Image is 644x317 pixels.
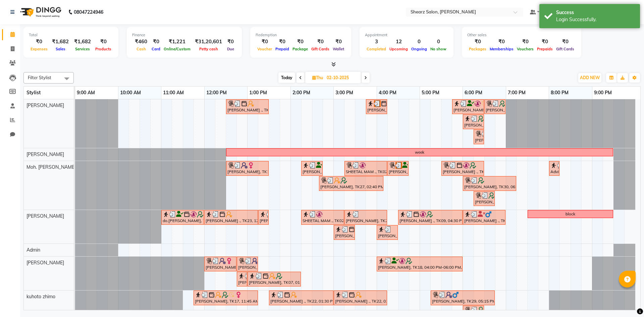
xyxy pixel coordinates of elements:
[198,47,220,51] span: Petty cash
[270,292,333,304] div: [PERSON_NAME] ., TK22, 01:30 PM-03:00 PM, Spa Pedicure
[274,38,291,46] div: ₹0
[162,38,192,46] div: ₹1,221
[237,273,247,285] div: [PERSON_NAME], TK11, 12:45 PM-01:00 PM, Eyebrow threading
[29,38,49,46] div: ₹0
[26,213,64,219] span: [PERSON_NAME]
[388,162,408,175] div: [PERSON_NAME], TK24, 04:15 PM-04:45 PM, Loreal Hair wash - Below Shoulder
[26,164,80,170] span: Moh. [PERSON_NAME] ...
[488,47,515,51] span: Memberships
[310,47,331,51] span: Gift Cards
[162,47,192,51] span: Online/Custom
[410,38,429,46] div: 0
[29,32,113,38] div: Total
[506,88,527,98] a: 7:00 PM
[94,38,113,46] div: ₹0
[365,32,448,38] div: Appointment
[367,100,386,113] div: [PERSON_NAME], TK24, 03:45 PM-04:15 PM, Foot massage - 30 min
[377,226,397,239] div: [PERSON_NAME], TK28, 04:00 PM-04:30 PM, Sr. [PERSON_NAME] crafting
[388,38,410,46] div: 12
[135,47,148,51] span: Cash
[535,38,554,46] div: ₹0
[464,211,505,224] div: [PERSON_NAME] ., TK15, 06:00 PM-07:00 PM, Men Haircut with Mr.Saantosh
[291,88,312,98] a: 2:00 PM
[431,292,494,304] div: [PERSON_NAME], TK29, 05:15 PM-06:45 PM, Gel polish 10 tips,Gel/Acrylic Extension per tip
[554,47,576,51] span: Gift Cards
[377,258,462,270] div: [PERSON_NAME], TK18, 04:00 PM-06:00 PM, [PERSON_NAME] cleanup,Face and Neck D-tan (₹500),Eyebrow ...
[556,9,635,16] div: Success
[535,47,554,51] span: Prepaids
[345,211,386,224] div: [PERSON_NAME], TK28, 03:15 PM-04:15 PM, Men Haircut with Mr.Saantosh
[162,211,203,224] div: do.[PERSON_NAME], TK03, 11:00 AM-12:00 PM, Men Haircut with Mr.Saantosh
[331,38,346,46] div: ₹0
[49,38,71,46] div: ₹1,682
[227,162,268,175] div: [PERSON_NAME], TK11, 12:30 PM-01:30 PM, Loreal Hairwash & Blow dry - Below Shoulder
[274,47,291,51] span: Prepaid
[150,38,162,46] div: ₹0
[554,38,576,46] div: ₹0
[29,47,49,51] span: Expenses
[467,38,488,46] div: ₹0
[556,16,635,23] div: Login Successfully.
[150,47,162,51] span: Card
[310,38,331,46] div: ₹0
[334,88,355,98] a: 3:00 PM
[26,102,64,108] span: [PERSON_NAME]
[205,88,228,98] a: 12:00 PM
[205,258,236,270] div: [PERSON_NAME], TK11, 12:00 PM-12:45 PM, Kanpeki Clean up
[453,100,483,113] div: [PERSON_NAME], TK31, 05:45 PM-06:30 PM, Full hand regular wax,Underarms regular wax
[225,47,236,51] span: Due
[259,211,268,224] div: [PERSON_NAME] ., TK23, 01:15 PM-01:30 PM, Additional K wash - Women
[118,88,143,98] a: 10:00 AM
[464,115,483,128] div: [PERSON_NAME], TK12, 06:00 PM-06:30 PM, Eyebrow threading,Forehead threading
[549,88,570,98] a: 8:00 PM
[161,88,185,98] a: 11:00 AM
[28,75,51,80] span: Filter Stylist
[291,38,310,46] div: ₹0
[132,32,236,38] div: Finance
[278,72,295,83] span: Today
[420,88,441,98] a: 5:00 PM
[26,260,64,266] span: [PERSON_NAME]
[515,38,535,46] div: ₹0
[256,38,274,46] div: ₹0
[442,162,483,175] div: [PERSON_NAME] ., TK09, 05:30 PM-06:30 PM, Haircut By Master Stylist - [DEMOGRAPHIC_DATA]
[237,258,257,270] div: [PERSON_NAME], TK11, 12:45 PM-01:15 PM, Eyebrow threading,Upperlip threading,Kanpeki Clean up,For...
[464,177,516,190] div: [PERSON_NAME], TK30, 06:00 PM-07:15 PM, Haircut By Sr.Stylist - [DEMOGRAPHIC_DATA],Additional K w...
[26,247,40,253] span: Admin
[399,211,462,224] div: [PERSON_NAME] ., TK09, 04:30 PM-06:00 PM, Women Haircut with Mr.Saantosh
[26,294,55,300] span: kuhoto zhimo
[580,75,600,80] span: ADD NEW
[225,38,236,46] div: ₹0
[311,75,325,80] span: Thu
[415,149,424,155] div: week
[410,47,429,51] span: Ongoing
[17,3,63,21] img: logo
[365,38,388,46] div: 3
[71,38,94,46] div: ₹1,682
[334,292,386,304] div: [PERSON_NAME] ., TK22, 03:00 PM-04:15 PM, Spa Manicure
[205,211,257,224] div: [PERSON_NAME] ., TK23, 12:00 PM-01:15 PM, Touch up -upto 2 inch -Inoa
[334,226,354,239] div: [PERSON_NAME], TK21, 03:00 PM-03:30 PM, Sr. Shave / trim
[365,47,388,51] span: Completed
[291,47,310,51] span: Package
[467,47,488,51] span: Packages
[132,38,150,46] div: ₹460
[73,47,92,51] span: Services
[256,32,346,38] div: Redemption
[488,38,515,46] div: ₹0
[388,47,410,51] span: Upcoming
[248,273,300,285] div: [PERSON_NAME], TK07, 01:00 PM-02:15 PM, Full leg international wax,Full hand international wax,Pe...
[474,192,494,205] div: [PERSON_NAME], TK12, 06:15 PM-06:45 PM, Kerastase Hair Wash - Below Waist (₹1024)
[474,130,483,143] div: [PERSON_NAME], TK12, 06:15 PM-06:30 PM, Forehead threading
[256,47,274,51] span: Voucher
[325,73,358,83] input: 2025-10-02
[54,47,67,51] span: Sales
[345,162,386,175] div: SHEETAL MAM ., TK02, 03:15 PM-04:15 PM, Haircut By Sr.Stylist - [DEMOGRAPHIC_DATA]
[429,38,448,46] div: 0
[331,47,346,51] span: Wallet
[485,100,505,113] div: [PERSON_NAME], TK32, 06:30 PM-07:00 PM, Eyebrow threading,Chin threading
[377,88,398,98] a: 4:00 PM
[302,162,322,175] div: [PERSON_NAME], TK16, 02:15 PM-02:45 PM, Loreal Hair wash - Below Shoulder
[227,100,268,113] div: [PERSON_NAME] ., TK01, 12:30 PM-01:30 PM, Brazilian stripless international wax,Eyebrow threading
[75,88,97,98] a: 9:00 AM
